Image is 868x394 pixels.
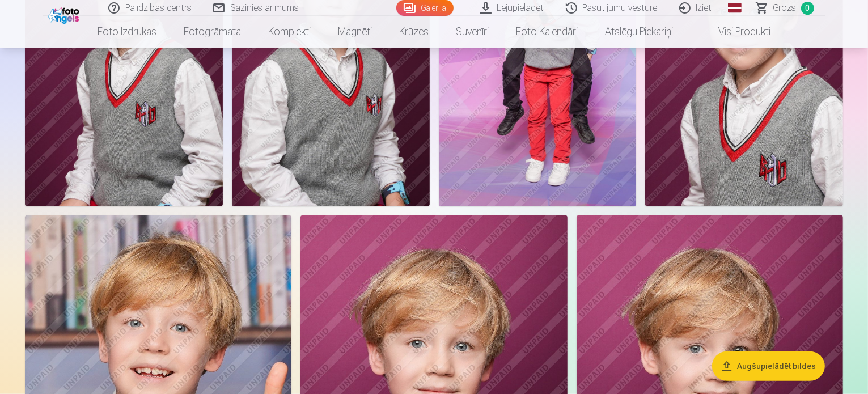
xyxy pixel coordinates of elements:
span: Grozs [773,1,797,15]
a: Foto izdrukas [84,16,170,48]
a: Foto kalendāri [502,16,591,48]
span: 0 [801,2,814,15]
a: Fotogrāmata [170,16,255,48]
a: Atslēgu piekariņi [591,16,687,48]
a: Krūzes [386,16,442,48]
img: /fa1 [48,5,82,24]
button: Augšupielādēt bildes [712,351,825,380]
a: Magnēti [324,16,386,48]
a: Visi produkti [687,16,784,48]
a: Komplekti [255,16,324,48]
a: Suvenīri [442,16,502,48]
